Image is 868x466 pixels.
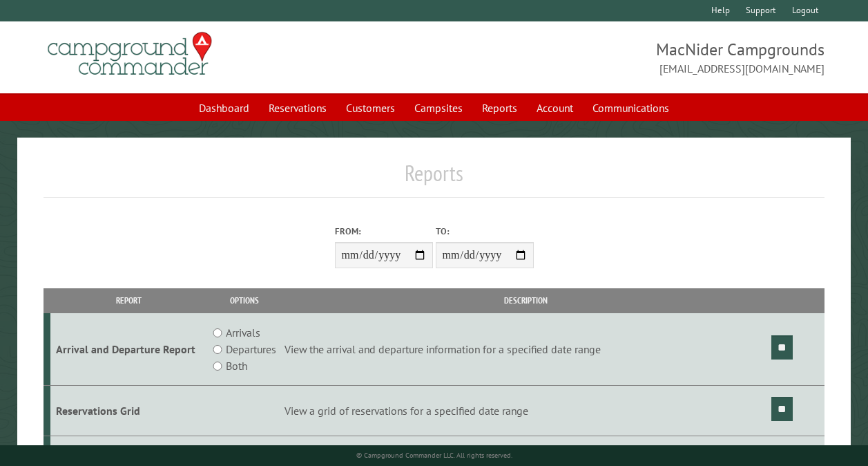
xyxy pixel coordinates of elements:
h1: Reports [44,160,824,198]
a: Dashboard [191,95,258,121]
small: © Campground Commander LLC. All rights reserved. [356,451,512,460]
a: Account [528,95,581,121]
td: View the arrival and departure information for a specified date range [282,313,769,386]
a: Reports [474,95,525,121]
a: Communications [584,95,677,121]
label: Departures [226,341,276,357]
td: Arrival and Departure Report [50,313,207,386]
a: Customers [338,95,403,121]
label: Both [226,357,247,374]
td: View a grid of reservations for a specified date range [282,386,769,436]
label: To: [436,225,534,238]
label: Arrivals [226,324,260,341]
td: Reservations Grid [50,386,207,436]
a: Campsites [406,95,471,121]
img: Campground Commander [44,27,216,81]
th: Description [282,288,769,313]
span: MacNider Campgrounds [EMAIL_ADDRESS][DOMAIN_NAME] [434,38,825,77]
th: Report [50,288,207,313]
a: Reservations [260,95,335,121]
label: From: [335,225,433,238]
th: Options [206,288,282,313]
